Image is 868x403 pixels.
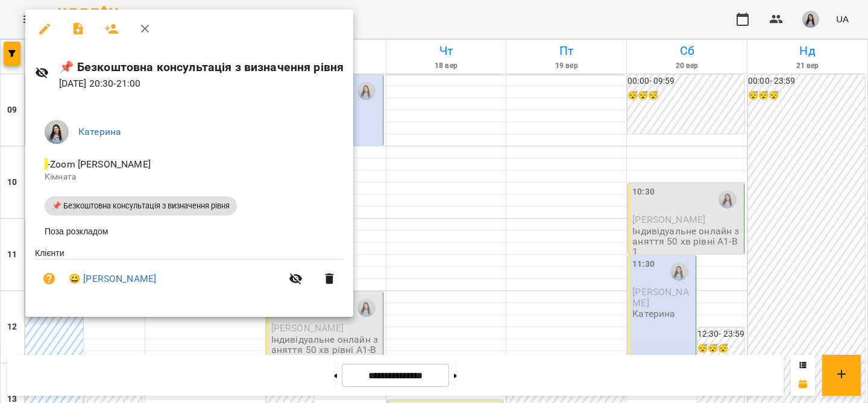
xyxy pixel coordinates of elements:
[59,58,344,77] h6: 📌 Безкоштовна консультація з визначення рівня
[45,120,69,144] img: 00729b20cbacae7f74f09ddf478bc520.jpg
[35,264,64,293] button: Візит ще не сплачено. Додати оплату?
[45,158,153,170] span: - Zoom [PERSON_NAME]
[35,247,344,303] ul: Клієнти
[45,171,334,183] p: Кімната
[35,220,344,242] li: Поза розкладом
[78,126,121,137] a: Катерина
[69,272,156,286] a: 😀 [PERSON_NAME]
[45,201,237,211] span: 📌 Безкоштовна консультація з визначення рівня
[59,77,344,91] p: [DATE] 20:30 - 21:00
